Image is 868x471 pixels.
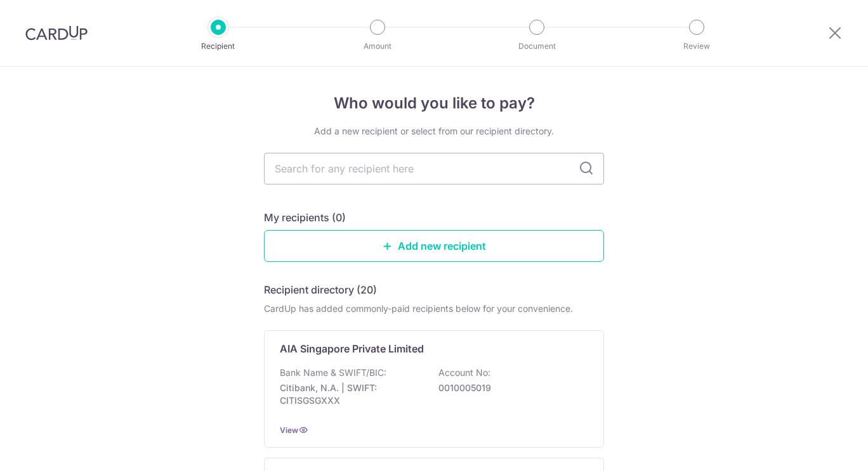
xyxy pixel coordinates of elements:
p: Bank Name & SWIFT/BIC: [280,366,386,379]
p: Document [490,40,584,53]
div: Add a new recipient or select from our recipient directory. [264,125,604,138]
a: Add new recipient [264,230,604,262]
p: AIA Singapore Private Limited [280,341,424,356]
p: Account No: [438,366,490,379]
h5: Recipient directory (20) [264,282,377,297]
p: 0010005019 [438,382,581,394]
a: View [280,425,298,435]
img: CardUp [25,25,88,41]
h5: My recipients (0) [264,210,346,225]
p: Review [650,40,744,53]
iframe: Opens a widget where you can find more information [787,433,855,465]
p: Recipient [171,40,265,53]
h4: Who would you like to pay? [264,92,604,115]
p: Citibank, N.A. | SWIFT: CITISGSGXXX [280,382,422,407]
input: Search for any recipient here [264,153,604,184]
p: Amount [331,40,424,53]
div: CardUp has added commonly-paid recipients below for your convenience. [264,302,604,315]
